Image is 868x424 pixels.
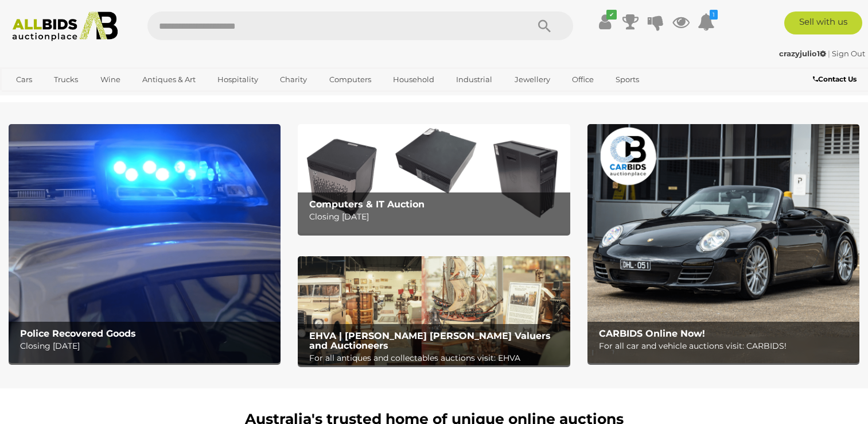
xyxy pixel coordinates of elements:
[698,11,715,32] a: 1
[6,11,123,41] img: Allbids.com.au
[298,256,570,365] a: EHVA | Evans Hastings Valuers and Auctioneers EHVA | [PERSON_NAME] [PERSON_NAME] Valuers and Auct...
[9,124,281,363] a: Police Recovered Goods Police Recovered Goods Closing [DATE]
[9,89,105,108] a: [GEOGRAPHIC_DATA]
[298,124,570,233] a: Computers & IT Auction Computers & IT Auction Closing [DATE]
[779,49,828,58] a: crazyjulio1
[9,70,40,89] a: Cars
[587,124,859,363] img: CARBIDS Online Now!
[135,70,203,89] a: Antiques & Art
[386,70,442,89] a: Household
[309,330,551,352] b: EHVA | [PERSON_NAME] [PERSON_NAME] Valuers and Auctioneers
[20,339,275,353] p: Closing [DATE]
[784,11,862,34] a: Sell with us
[710,10,718,20] i: 1
[587,124,859,363] a: CARBIDS Online Now! CARBIDS Online Now! For all car and vehicle auctions visit: CARBIDS!
[599,339,854,353] p: For all car and vehicle auctions visit: CARBIDS!
[828,49,830,58] span: |
[273,70,314,89] a: Charity
[599,328,705,339] b: CARBIDS Online Now!
[298,124,570,233] img: Computers & IT Auction
[449,70,500,89] a: Industrial
[309,199,425,210] b: Computers & IT Auction
[20,328,136,339] b: Police Recovered Goods
[309,351,564,365] p: For all antiques and collectables auctions visit: EHVA
[322,70,379,89] a: Computers
[309,210,564,224] p: Closing [DATE]
[608,70,647,89] a: Sports
[516,11,573,40] button: Search
[298,256,570,365] img: EHVA | Evans Hastings Valuers and Auctioneers
[813,73,859,86] a: Contact Us
[9,124,281,363] img: Police Recovered Goods
[779,49,826,58] strong: crazyjulio1
[813,75,857,83] b: Contact Us
[606,10,617,20] i: ✔
[597,11,614,32] a: ✔
[832,49,865,58] a: Sign Out
[93,70,128,89] a: Wine
[507,70,558,89] a: Jewellery
[210,70,266,89] a: Hospitality
[46,70,85,89] a: Trucks
[565,70,601,89] a: Office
